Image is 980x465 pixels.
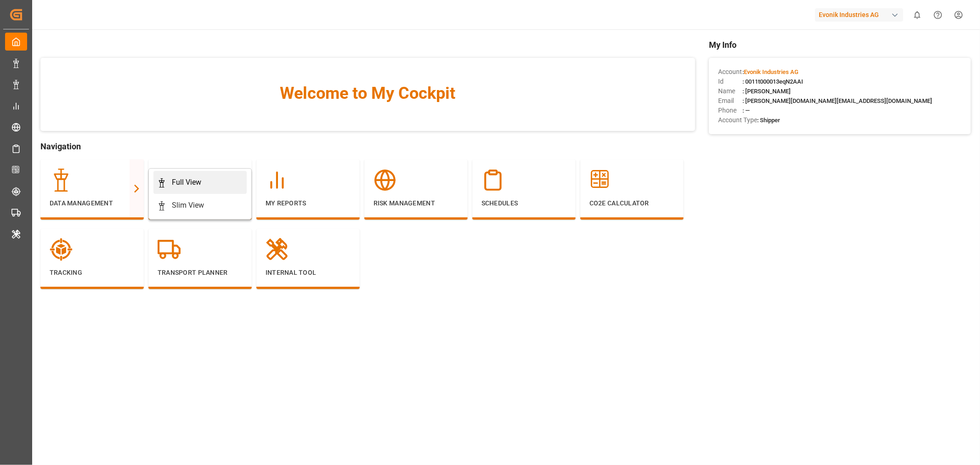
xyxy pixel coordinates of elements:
p: Transport Planner [158,268,243,278]
span: Name [718,86,742,96]
a: Slim View [153,194,247,217]
p: Tracking [50,268,135,278]
div: Full View [172,177,201,188]
span: My Info [709,39,971,51]
span: : [742,68,799,75]
p: Schedules [482,198,566,208]
span: : [PERSON_NAME] [742,88,791,95]
a: Full View [153,171,247,194]
div: Slim View [172,200,204,211]
button: show 0 new notifications [907,5,928,25]
span: Id [718,77,742,86]
span: Account [718,67,742,77]
p: CO2e Calculator [589,198,674,208]
span: : Shipper [757,117,780,124]
span: : [PERSON_NAME][DOMAIN_NAME][EMAIL_ADDRESS][DOMAIN_NAME] [742,97,932,104]
span: Navigation [40,140,695,153]
button: Help Center [928,5,948,25]
p: Data Management [50,198,135,208]
span: : — [742,107,750,114]
span: Email [718,96,742,106]
span: Phone [718,106,742,115]
span: Evonik Industries AG [744,68,799,75]
div: Evonik Industries AG [815,8,903,22]
button: Evonik Industries AG [815,6,907,23]
p: My Reports [266,198,351,208]
span: Account Type [718,115,757,125]
span: : 0011t000013eqN2AAI [742,78,803,85]
p: Internal Tool [266,268,351,278]
span: Welcome to My Cockpit [59,81,677,106]
p: Risk Management [374,198,459,208]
